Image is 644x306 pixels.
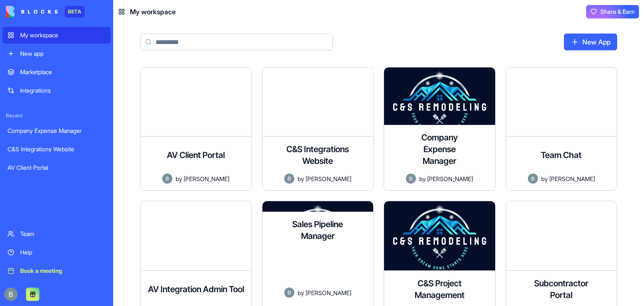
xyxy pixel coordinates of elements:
[541,174,548,183] span: by
[140,67,252,191] a: AV Client PortalAvatarby[PERSON_NAME]
[20,267,106,275] div: Book a meeting
[3,82,111,99] a: Integrations
[20,248,106,257] div: Help
[3,244,111,261] a: Help
[3,159,111,176] a: AV Client Portal
[8,163,106,172] div: AV Client Portal
[65,6,85,18] div: BETA
[148,283,244,295] h4: AV Integration Admin Tool
[20,31,106,39] div: My workspace
[20,86,106,95] div: Integrations
[419,174,426,183] span: by
[162,174,172,184] img: Avatar
[284,218,351,242] h4: Sales Pipeline Manager
[4,288,18,301] img: ACg8ocIug40qN1SCXJiinWdltW7QsPxROn8ZAVDlgOtPD8eQfXIZmw=s96-c
[384,67,496,191] a: Company Expense ManagerAvatarby[PERSON_NAME]
[130,7,176,17] span: My workspace
[284,143,351,167] h4: C&S Integrations Website
[284,288,294,298] img: Avatar
[20,49,106,58] div: New app
[3,27,111,44] a: My workspace
[20,68,106,76] div: Marketplace
[564,34,617,50] a: New App
[167,149,225,161] h4: AV Client Portal
[528,277,595,301] h4: Subcontractor Portal
[406,277,473,301] h4: C&S Project Management
[3,122,111,139] a: Company Expense Manager
[306,288,351,297] span: [PERSON_NAME]
[6,6,58,18] img: logo
[427,174,473,183] span: [PERSON_NAME]
[176,174,182,183] span: by
[8,127,106,135] div: Company Expense Manager
[3,226,111,242] a: Team
[298,174,304,183] span: by
[20,230,106,238] div: Team
[406,132,473,167] h4: Company Expense Manager
[284,174,294,184] img: Avatar
[541,149,582,161] h4: Team Chat
[600,8,635,16] span: Share & Earn
[3,262,111,279] a: Book a meeting
[306,174,351,183] span: [PERSON_NAME]
[3,112,111,119] span: Recent
[3,45,111,62] a: New app
[8,145,106,153] div: C&S Integrations Website
[3,64,111,80] a: Marketplace
[528,174,538,184] img: Avatar
[406,174,416,184] img: Avatar
[586,5,639,18] button: Share & Earn
[6,6,85,18] a: BETA
[298,288,304,297] span: by
[262,67,374,191] a: C&S Integrations WebsiteAvatarby[PERSON_NAME]
[184,174,229,183] span: [PERSON_NAME]
[549,174,595,183] span: [PERSON_NAME]
[3,141,111,158] a: C&S Integrations Website
[506,67,618,191] a: Team ChatAvatarby[PERSON_NAME]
